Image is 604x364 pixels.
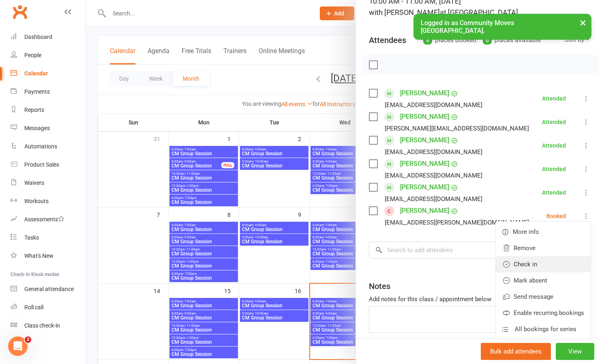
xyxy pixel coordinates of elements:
[496,224,591,240] a: More info
[496,321,591,337] a: All bookings for series
[513,227,539,237] span: More info
[400,110,449,123] a: [PERSON_NAME]
[24,322,60,329] div: Class check-in
[542,96,566,101] div: Attended
[8,336,28,356] iframe: Intercom live chat
[542,190,566,195] div: Attended
[576,14,590,31] button: ×
[11,229,86,247] a: Tasks
[11,280,86,298] a: General attendance kiosk mode
[385,123,529,134] div: [PERSON_NAME][EMAIL_ADDRESS][DOMAIN_NAME]
[24,253,54,259] div: What's New
[11,101,86,119] a: Reports
[24,286,74,292] div: General attendance
[385,100,482,110] div: [EMAIL_ADDRESS][DOMAIN_NAME]
[496,256,591,272] a: Check in
[11,298,86,317] a: Roll call
[542,166,566,172] div: Attended
[24,198,49,204] div: Workouts
[11,119,86,137] a: Messages
[515,324,576,334] span: All bookings for series
[24,161,59,168] div: Product Sales
[496,272,591,289] a: Mark absent
[546,213,566,219] div: Booked
[24,216,64,223] div: Assessments
[24,88,50,95] div: Payments
[11,156,86,174] a: Product Sales
[400,204,449,217] a: [PERSON_NAME]
[25,336,31,343] span: 2
[24,234,39,241] div: Tasks
[481,343,551,360] button: Bulk add attendees
[369,294,591,304] div: Add notes for this class / appointment below
[24,304,43,310] div: Roll call
[24,143,57,150] div: Automations
[369,242,591,259] input: Search to add attendees
[542,119,566,125] div: Attended
[440,8,518,17] span: at [GEOGRAPHIC_DATA]
[11,64,86,83] a: Calendar
[496,240,591,256] a: Remove
[24,107,44,113] div: Reports
[24,52,41,58] div: People
[556,343,594,360] button: View
[11,192,86,210] a: Workouts
[11,83,86,101] a: Payments
[385,170,482,181] div: [EMAIL_ADDRESS][DOMAIN_NAME]
[400,87,449,100] a: [PERSON_NAME]
[11,210,86,229] a: Assessments
[369,280,390,292] div: Notes
[24,70,48,77] div: Calendar
[400,157,449,170] a: [PERSON_NAME]
[496,305,591,321] a: Enable recurring bookings
[11,137,86,156] a: Automations
[385,217,529,228] div: [EMAIL_ADDRESS][PERSON_NAME][DOMAIN_NAME]
[400,181,449,194] a: [PERSON_NAME]
[542,143,566,148] div: Attended
[369,8,440,17] span: with [PERSON_NAME]
[385,194,482,204] div: [EMAIL_ADDRESS][DOMAIN_NAME]
[385,147,482,157] div: [EMAIL_ADDRESS][DOMAIN_NAME]
[496,289,591,305] a: Send message
[11,247,86,265] a: What's New
[400,134,449,147] a: [PERSON_NAME]
[10,2,30,22] a: Clubworx
[11,46,86,64] a: People
[421,19,514,34] span: Logged in as Community Moves [GEOGRAPHIC_DATA].
[11,317,86,335] a: Class kiosk mode
[24,125,50,131] div: Messages
[11,174,86,192] a: Waivers
[24,180,44,186] div: Waivers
